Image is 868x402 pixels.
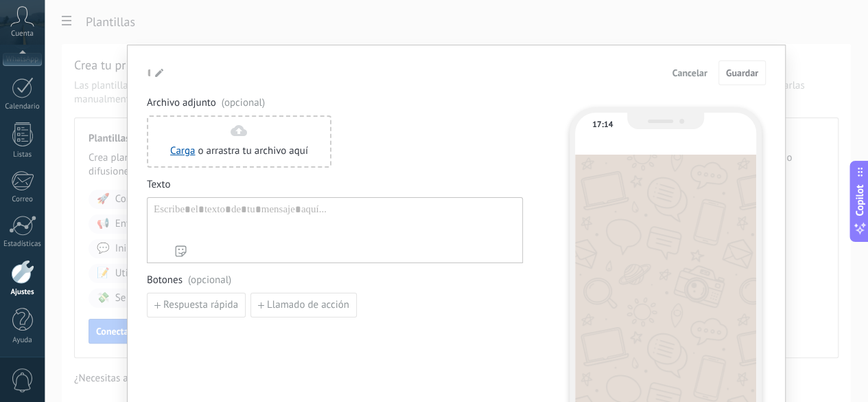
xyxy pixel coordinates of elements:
[3,336,43,345] div: Ayuda
[163,300,238,310] span: Respuesta rápida
[3,195,43,204] div: Correo
[147,273,523,287] span: Botones
[718,60,766,85] button: Guardar
[222,96,265,110] span: (opcional)
[592,120,613,130] div: 17:14
[147,178,523,192] span: Texto
[147,293,246,317] button: Respuesta rápida
[3,288,43,297] div: Ajustes
[147,96,523,110] span: Archivo adjunto
[170,144,195,157] a: Carga
[3,240,43,249] div: Estadísticas
[267,300,349,310] span: Llamado de acción
[250,293,357,317] button: Llamado de acción
[188,273,231,287] span: (opcional)
[853,184,867,216] span: Copilot
[3,102,43,111] div: Calendario
[666,63,714,83] button: Cancelar
[198,144,308,158] span: o arrastra tu archivo aquí
[3,150,43,159] div: Listas
[11,30,34,38] span: Cuenta
[726,68,758,78] span: Guardar
[672,68,707,78] span: Cancelar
